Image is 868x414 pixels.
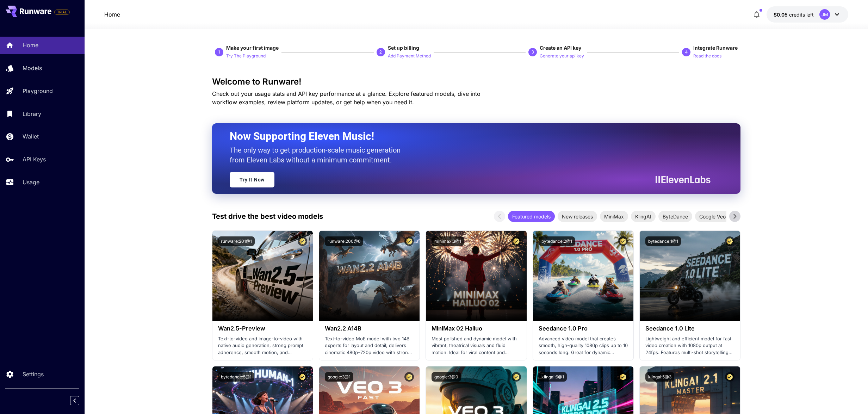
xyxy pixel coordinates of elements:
p: 3 [532,49,534,55]
span: MiniMax [600,213,628,220]
p: Home [23,41,38,49]
span: Create an API key [540,45,581,51]
h3: Wan2.5-Preview [218,325,307,332]
button: bytedance:2@1 [539,236,575,246]
img: alt [426,231,526,321]
span: Featured models [508,213,555,220]
p: Try The Playground [226,53,266,60]
button: Certified Model – Vetted for best performance and includes a commercial license. [618,372,628,382]
button: bytedance:5@1 [218,372,254,382]
span: Google Veo [695,213,730,220]
p: The only way to get production-scale music generation from Eleven Labs without a minimum commitment. [230,145,406,165]
button: Certified Model – Vetted for best performance and includes a commercial license. [298,236,307,246]
p: Library [23,110,41,118]
h3: Seedance 1.0 Lite [645,325,734,332]
p: Usage [23,178,39,186]
h3: Wan2.2 A14B [325,325,414,332]
h3: MiniMax 02 Hailuo [432,325,521,332]
div: Collapse sidebar [75,394,85,407]
span: KlingAI [631,213,656,220]
p: Read the docs [693,53,721,60]
img: alt [319,231,420,321]
button: Certified Model – Vetted for best performance and includes a commercial license. [404,372,414,382]
button: Collapse sidebar [70,396,79,405]
span: New releases [558,213,597,220]
p: Text-to-video MoE model with two 14B experts for layout and detail; delivers cinematic 480p–720p ... [325,335,414,356]
p: API Keys [23,155,46,163]
div: KlingAI [631,211,656,222]
button: Certified Model – Vetted for best performance and includes a commercial license. [512,372,521,382]
span: Check out your usage stats and API key performance at a glance. Explore featured models, dive int... [212,90,480,106]
button: Certified Model – Vetted for best performance and includes a commercial license. [512,236,521,246]
p: Most polished and dynamic model with vibrant, theatrical visuals and fluid motion. Ideal for vira... [432,335,521,356]
button: Generate your api key [540,51,584,60]
img: alt [640,231,740,321]
p: 4 [685,49,688,55]
button: Add Payment Method [388,51,431,60]
h3: Seedance 1.0 Pro [539,325,628,332]
h3: Welcome to Runware! [212,77,740,87]
button: Certified Model – Vetted for best performance and includes a commercial license. [298,372,307,382]
button: bytedance:1@1 [645,236,681,246]
div: JM [819,9,830,20]
div: $0.05 [774,11,814,18]
img: alt [212,231,313,321]
button: google:3@0 [432,372,461,382]
span: Make your first image [226,45,279,51]
button: Try The Playground [226,51,266,60]
span: ByteDance [658,213,692,220]
p: Test drive the best video models [212,211,323,222]
a: Home [104,10,120,19]
a: Try It Now [230,172,274,187]
button: Certified Model – Vetted for best performance and includes a commercial license. [725,236,734,246]
div: Google Veo [695,211,730,222]
span: Set up billing [388,45,419,51]
nav: breadcrumb [104,10,120,19]
span: TRIAL [55,10,69,15]
button: $0.05JM [767,6,848,23]
button: google:3@1 [325,372,353,382]
p: 2 [379,49,382,55]
p: 1 [218,49,221,55]
button: Certified Model – Vetted for best performance and includes a commercial license. [618,236,628,246]
button: Certified Model – Vetted for best performance and includes a commercial license. [404,236,414,246]
p: Wallet [23,132,39,141]
span: Integrate Runware [693,45,738,51]
span: Add your payment card to enable full platform functionality. [54,8,70,16]
div: ByteDance [658,211,692,222]
p: Models [23,64,42,72]
button: klingai:5@3 [645,372,674,382]
button: Read the docs [693,51,721,60]
img: alt [533,231,633,321]
div: New releases [558,211,597,222]
button: runware:201@1 [218,236,255,246]
p: Settings [23,370,44,378]
div: MiniMax [600,211,628,222]
span: credits left [789,12,814,18]
h2: Now Supporting Eleven Music! [230,130,705,143]
button: runware:200@6 [325,236,363,246]
p: Text-to-video and image-to-video with native audio generation, strong prompt adherence, smooth mo... [218,335,307,356]
div: Featured models [508,211,555,222]
p: Add Payment Method [388,53,431,60]
button: klingai:6@1 [539,372,567,382]
span: $0.05 [774,12,789,18]
p: Advanced video model that creates smooth, high-quality 1080p clips up to 10 seconds long. Great f... [539,335,628,356]
p: Generate your api key [540,53,584,60]
button: minimax:3@1 [432,236,464,246]
p: Playground [23,87,53,95]
button: Certified Model – Vetted for best performance and includes a commercial license. [725,372,734,382]
p: Lightweight and efficient model for fast video creation with 1080p output at 24fps. Features mult... [645,335,734,356]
